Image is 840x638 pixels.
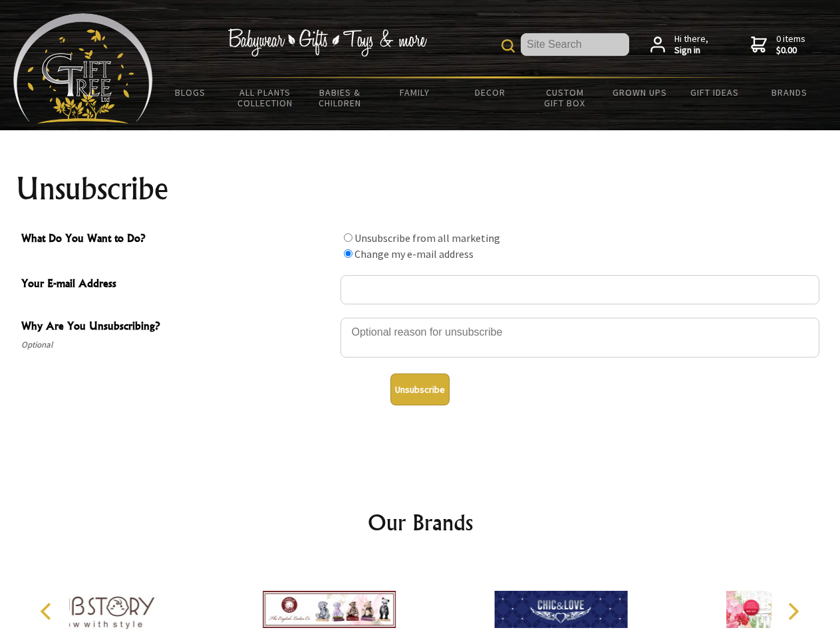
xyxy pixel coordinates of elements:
span: Your E-mail Address [21,275,334,294]
img: product search [501,39,515,53]
strong: Sign in [674,45,708,56]
a: Babies & Children [303,78,378,117]
img: Babywear - Gifts - Toys & more [227,29,427,56]
h1: Unsubscribe [16,173,825,205]
a: Gift Ideas [677,78,752,106]
span: 0 items [776,33,805,56]
button: Unsubscribe [390,373,450,405]
a: Custom Gift Box [527,78,603,117]
span: Optional [21,337,334,353]
img: Babyware - Gifts - Toys and more... [13,13,153,124]
strong: $0.00 [776,45,805,56]
a: BLOGS [153,78,228,106]
label: Unsubscribe from all marketing [354,231,500,245]
a: Decor [452,78,527,106]
a: All Plants Collection [228,78,303,117]
input: What Do You Want to Do? [344,249,352,258]
h2: Our Brands [27,506,814,538]
a: Grown Ups [602,78,677,106]
label: Change my e-mail address [354,247,474,261]
span: Hi there, [674,33,708,56]
a: Family [378,78,453,106]
span: What Do You Want to Do? [21,230,334,249]
button: Next [778,597,807,626]
a: 0 items$0.00 [751,33,805,56]
span: Why Are You Unsubscribing? [21,318,334,337]
input: Your E-mail Address [341,275,819,304]
a: Brands [752,78,827,106]
a: Hi there,Sign in [650,33,708,56]
textarea: Why Are You Unsubscribing? [341,318,819,358]
input: What Do You Want to Do? [344,233,352,242]
button: Previous [33,597,63,626]
input: Site Search [521,33,629,56]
